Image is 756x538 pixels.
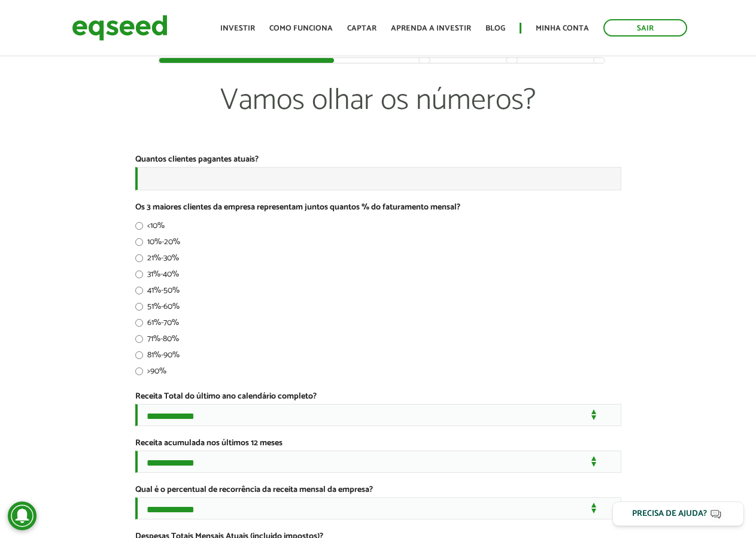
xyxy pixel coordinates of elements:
a: Como funciona [269,25,333,32]
label: 81%-90% [135,351,180,363]
a: Sair [603,19,687,37]
a: Minha conta [536,25,589,32]
label: 61%-70% [135,319,179,331]
label: Os 3 maiores clientes da empresa representam juntos quantos % do faturamento mensal? [135,203,460,212]
label: Receita acumulada nos últimos 12 meses [135,439,283,448]
label: 31%-40% [135,270,179,282]
label: Receita Total do último ano calendário completo? [135,393,317,401]
input: 10%-20% [135,238,143,246]
input: >90% [135,367,143,375]
input: 81%-90% [135,351,143,359]
label: 10%-20% [135,238,180,250]
input: 41%-50% [135,287,143,294]
label: <10% [135,222,165,234]
input: 51%-60% [135,303,143,311]
input: 31%-40% [135,270,143,278]
label: >90% [135,367,166,379]
a: Captar [347,25,377,32]
img: EqSeed [72,12,168,44]
label: Qual é o percentual de recorrência da receita mensal da empresa? [135,486,373,494]
input: <10% [135,222,143,230]
label: 41%-50% [135,287,180,299]
a: Investir [220,25,255,32]
label: Quantos clientes pagantes atuais? [135,156,259,164]
input: 21%-30% [135,254,143,262]
a: Blog [485,25,505,32]
label: 51%-60% [135,303,180,315]
label: 21%-30% [135,254,179,266]
p: Vamos olhar os números? [159,83,597,154]
label: 71%-80% [135,335,179,347]
a: Aprenda a investir [391,25,471,32]
input: 61%-70% [135,319,143,327]
input: 71%-80% [135,335,143,343]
